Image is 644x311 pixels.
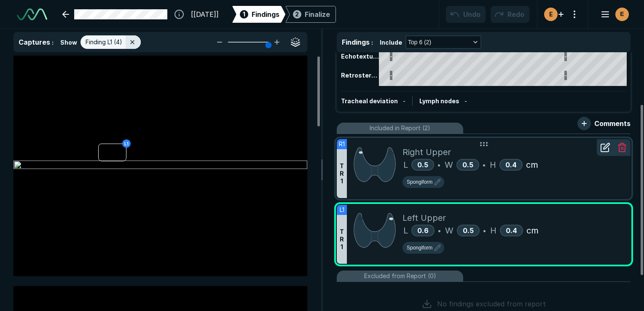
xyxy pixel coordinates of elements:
[620,10,624,19] span: E
[52,39,54,46] span: :
[526,224,539,237] span: cm
[464,97,467,105] span: -
[505,161,517,169] span: 0.4
[252,9,279,19] span: Findings
[402,146,451,158] span: Right Upper
[445,158,453,171] span: W
[445,224,453,237] span: W
[437,299,546,309] span: No findings excluded from report
[340,162,344,185] span: T R 1
[339,139,345,149] span: R1
[490,224,496,237] span: H
[491,6,529,23] button: Redo
[380,38,402,47] span: Include
[462,161,473,169] span: 0.5
[295,10,299,19] span: 2
[483,225,486,236] span: •
[86,38,122,47] span: Finding L1 (4)
[407,244,432,252] span: Spongiform
[446,6,486,23] button: Undo
[594,118,631,129] span: Comments
[340,228,344,251] span: T R 1
[463,226,474,235] span: 0.5
[403,158,408,171] span: L
[364,271,436,281] span: Excluded from Report (0)
[417,226,429,235] span: 0.6
[408,38,431,47] span: Top 6 (2)
[403,97,405,105] span: -
[370,123,430,133] span: Included in Report (2)
[337,139,631,198] li: R1TR1Right UpperL0.5•W0.5•H0.4cm
[342,38,370,46] span: Findings
[438,225,441,236] span: •
[243,10,245,19] span: 1
[419,97,459,105] span: Lymph nodes
[60,38,77,47] span: Show
[417,161,428,169] span: 0.5
[549,10,553,19] span: E
[615,8,629,21] div: avatar-name
[354,212,396,249] img: 9qLRDMAAAABklEQVQDAPRD6asDAuvCAAAAAElFTkSuQmCC
[595,6,631,23] button: avatar-name
[506,226,517,235] span: 0.4
[191,9,219,19] span: [[DATE]]
[483,160,486,170] span: •
[341,97,398,105] span: Tracheal deviation
[17,8,47,20] img: See-Mode Logo
[354,146,396,183] img: 0guQl0AAAAGSURBVAMACnb6qyb07L8AAAAASUVORK5CYII=
[490,158,496,171] span: H
[232,6,285,23] div: 1Findings
[371,39,373,46] span: :
[285,6,336,23] div: 2Finalize
[402,212,446,224] span: Left Upper
[13,5,51,24] a: See-Mode Logo
[305,9,330,19] div: Finalize
[544,8,558,21] div: avatar-name
[337,205,631,264] li: L1TR1Left UpperL0.6•W0.5•H0.4cm
[340,205,344,214] span: L1
[407,178,432,186] span: Spongiform
[19,38,50,46] span: Captures
[403,224,408,237] span: L
[526,158,538,171] span: cm
[437,160,440,170] span: •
